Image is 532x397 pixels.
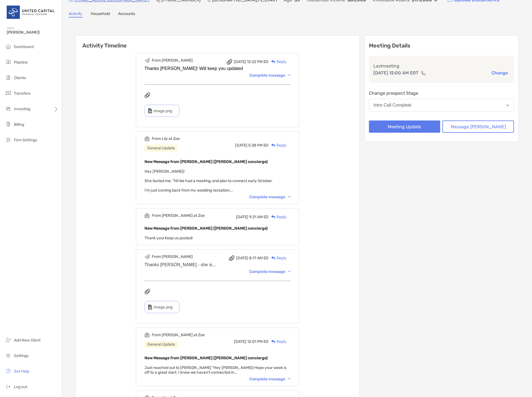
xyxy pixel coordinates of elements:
[14,353,29,358] span: Settings
[271,340,275,343] img: Reply icon
[5,352,12,359] img: settings icon
[69,11,82,17] a: Activity
[76,36,359,49] h6: Activity Timeline
[152,58,193,63] div: From [PERSON_NAME]
[369,99,514,112] button: Intro Call Complete
[14,91,31,96] span: Transfers
[374,103,412,108] div: Intro Call Complete
[369,42,514,49] p: Meeting Details
[268,255,287,261] div: Reply
[14,385,27,389] span: Log out
[234,339,246,344] span: [DATE]
[152,136,180,141] div: From Lily at Zoe
[5,136,12,143] img: firm-settings icon
[14,76,26,80] span: Clients
[14,138,37,142] span: Firm Settings
[5,336,12,343] img: add_new_client icon
[5,105,12,112] img: investing icon
[373,69,419,76] p: [DATE] 12:00 AM EDT
[14,338,40,343] span: Add New Client
[268,214,287,220] div: Reply
[5,74,12,81] img: clients icon
[248,143,268,148] span: 5:38 PM ED
[148,108,152,113] img: type
[247,59,268,64] span: 12:22 PM ED
[229,255,234,261] img: attachment
[5,59,12,65] img: pipeline icon
[271,256,275,260] img: Reply icon
[145,236,192,240] span: Thank you! Keep us posted!
[154,109,172,113] span: image.png
[227,59,232,65] img: attachment
[14,369,29,374] span: Get Help
[14,44,34,49] span: Dashboard
[249,73,291,78] div: Complete message
[5,90,12,96] img: transfers icon
[247,339,268,344] span: 12:01 PM ED
[145,332,150,338] img: Event icon
[421,71,426,75] img: communication type
[268,59,287,65] div: Reply
[145,262,291,267] div: Thanks [PERSON_NAME] - she is...
[249,215,268,219] span: 9:21 AM ED
[236,215,248,219] span: [DATE]
[152,213,205,218] div: From [PERSON_NAME] at Zoe
[249,377,291,381] div: Complete message
[235,143,247,148] span: [DATE]
[249,195,291,199] div: Complete message
[271,215,275,219] img: Reply icon
[118,11,135,17] a: Accounts
[145,289,150,294] img: attachments
[5,43,12,50] img: dashboard icon
[145,169,273,193] span: Hey [PERSON_NAME]! She texted me: "Hi! We had a meeting, and plan to connect early October. I'm j...
[152,254,193,259] div: From [PERSON_NAME]
[236,256,248,260] span: [DATE]
[268,142,287,148] div: Reply
[145,365,287,375] span: Just reached out to [PERSON_NAME] "Hey [PERSON_NAME]! Hope your week is off to a great start. I k...
[271,60,275,64] img: Reply icon
[234,59,246,64] span: [DATE]
[148,305,152,310] img: type
[288,378,291,380] img: Chevron icon
[249,256,268,260] span: 8:17 AM ED
[154,305,173,310] span: Image.png
[490,70,510,76] button: Change
[369,90,514,97] p: Change prospect Stage
[5,368,12,374] img: get-help icon
[268,339,287,345] div: Reply
[145,136,150,141] img: Event icon
[369,120,440,133] button: Meeting Update
[14,122,24,127] span: Billing
[14,60,28,65] span: Pipeline
[506,104,509,106] img: Open dropdown arrow
[145,356,268,360] b: New Message from [PERSON_NAME] ([PERSON_NAME] concierge)
[442,120,514,133] button: Message [PERSON_NAME]
[145,159,268,164] b: New Message from [PERSON_NAME] ([PERSON_NAME] concierge)
[145,66,291,71] div: Thanks [PERSON_NAME]! Will keep you updated
[7,2,55,22] img: United Capital Logo
[14,107,30,111] span: Investing
[145,58,150,63] img: Event icon
[271,144,275,147] img: Reply icon
[145,226,268,231] b: New Message from [PERSON_NAME] ([PERSON_NAME] concierge)
[288,74,291,76] img: Chevron icon
[152,333,205,337] div: From [PERSON_NAME] at Zoe
[7,30,59,35] span: [PERSON_NAME]!
[145,341,178,348] div: General Update
[373,62,510,69] p: Last meeting
[91,11,110,17] a: Household
[5,383,12,390] img: logout icon
[249,269,291,274] div: Complete message
[145,254,150,259] img: Event icon
[288,271,291,272] img: Chevron icon
[145,213,150,218] img: Event icon
[288,196,291,198] img: Chevron icon
[5,121,12,127] img: billing icon
[145,92,150,98] img: attachments
[145,145,178,152] div: General Update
